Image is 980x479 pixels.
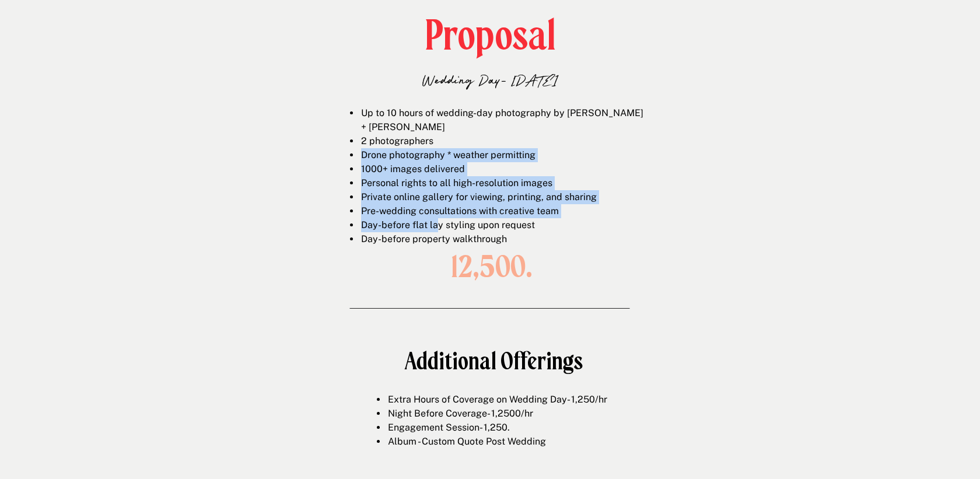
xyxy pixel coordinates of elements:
[360,204,648,218] li: Pre-wedding consultations with creative team
[360,176,648,190] li: Personal rights to all high-resolution images
[361,135,433,146] span: 2 photographers
[387,407,631,421] li: Night Before Coverage- 1,2500/hr
[388,394,607,405] span: Extra Hours of Coverage on Wedding Day- 1,250/hr
[360,232,648,246] li: Day-before property walkthrough
[282,348,704,375] h1: Additional Offerings
[360,190,648,204] li: Private online gallery for viewing, printing, and sharing
[360,148,648,162] li: Drone photography * weather permitting
[361,163,465,174] span: 1000+ images delivered
[360,106,648,134] li: Up to 10 hours of wedding-day photography by [PERSON_NAME] + [PERSON_NAME]
[340,68,640,92] p: Wedding Day- [DATE]
[361,219,535,230] span: Day-before flat lay styling upon request
[415,15,566,55] h1: Proposal
[387,435,631,449] li: Album - Custom Quote Post Wedding
[388,422,510,433] span: Engagement Session- 1,250.
[451,250,529,283] h1: 12,500.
